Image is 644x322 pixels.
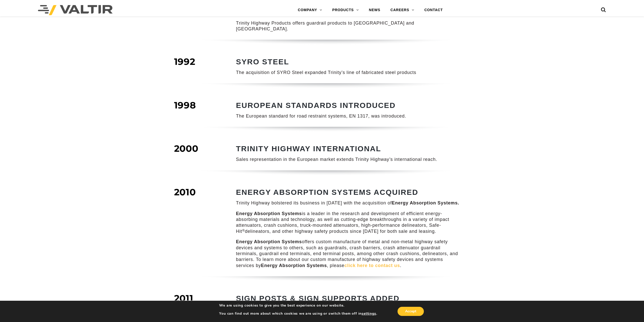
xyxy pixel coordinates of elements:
a: CONTACT [419,5,448,15]
strong: TRINITY HIGHWAY INTERNATIONAL [236,144,381,153]
strong: EUROPEAN STANDARDS INTRODUCED [236,101,396,109]
span: 1992 [174,56,195,67]
p: The European standard for road restraint systems, EN 1317, was introduced. [236,113,460,119]
strong: Energy Absorption Systems. [392,200,459,205]
span: 1998 [174,100,196,111]
a: CAREERS [385,5,419,15]
p: The acquisition of SYRO Steel expanded Trinity’s line of fabricated steel products [236,70,460,75]
p: Sales representation in the European market extends Trinity Highway’s international reach. [236,157,460,162]
strong: SIGN POSTS & SIGN SUPPORTS ADDED [236,294,400,302]
a: NEWS [364,5,385,15]
p: is a leader in the research and development of efficient energy-absorbing materials and technolog... [236,211,460,235]
img: Valtir [38,5,113,15]
span: 2000 [174,143,198,154]
span: 2010 [174,186,196,198]
span: 2011 [174,293,193,304]
button: Accept [398,307,424,316]
sup: ® [242,229,245,232]
a: COMPANY [293,5,327,15]
p: Trinity Highway bolstered its business in [DATE] with the acquisition of [236,200,460,206]
p: You can find out more about which cookies we are using or switch them off in . [219,311,377,316]
strong: SYRO STEEL [236,58,289,66]
a: click here to contact us [344,263,400,268]
a: PRODUCTS [327,5,364,15]
strong: Energy Absorption Systems [261,263,327,268]
strong: ENERGY ABSORPTION SYSTEMS ACQUIRED [236,188,418,196]
strong: Energy Absorption Systems [236,211,302,216]
p: We are using cookies to give you the best experience on our website. [219,303,377,308]
button: settings [362,311,376,316]
strong: Energy Absorption Systems [236,239,302,244]
p: offers custom manufacture of metal and non-metal highway safety devices and systems to others, su... [236,239,460,269]
p: Trinity Highway Products offers guardrail products to [GEOGRAPHIC_DATA] and [GEOGRAPHIC_DATA]. [236,20,460,32]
